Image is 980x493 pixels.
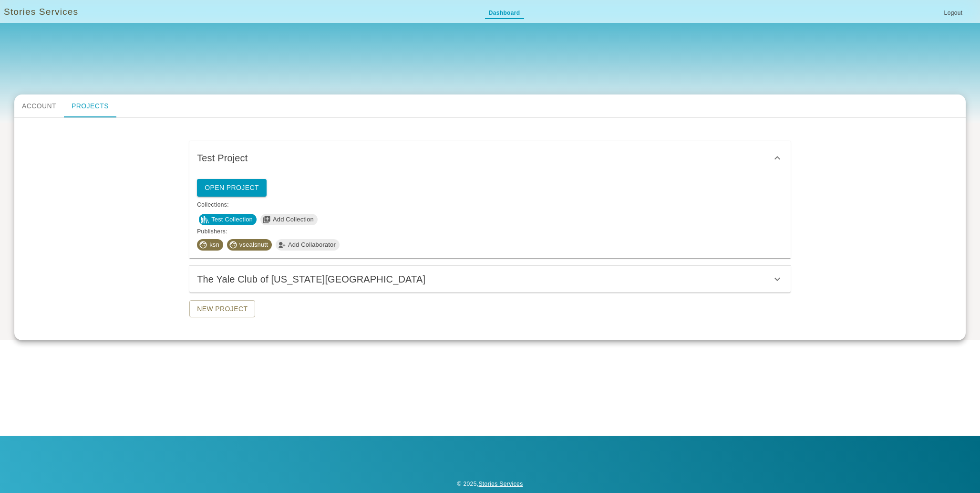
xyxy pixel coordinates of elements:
[64,94,116,117] button: Projects
[4,5,78,19] a: Stories Services
[284,240,340,250] span: Add Collaborator
[197,150,248,166] h6: Test Project
[485,8,524,19] a: Dashboard
[276,239,340,251] div: Add Collaborator
[189,266,791,293] button: The Yale Club of [US_STATE][GEOGRAPHIC_DATA]
[189,141,791,175] button: Test Project
[197,272,425,287] h6: The Yale Club of [US_STATE][GEOGRAPHIC_DATA]
[206,240,223,250] span: ksn
[197,179,267,197] a: Open Project
[14,94,64,117] button: Account
[260,214,318,225] div: Add Collection
[189,175,791,258] div: Test Project
[478,481,523,487] a: Stories Services
[197,200,783,210] span: Collections:
[189,300,255,318] button: New Project
[236,240,272,250] span: vsealsnutt
[199,214,257,225] a: Test Collection
[457,481,523,487] span: © 2025 ,
[207,215,257,224] span: Test Collection
[269,215,318,224] span: Add Collection
[938,8,969,19] a: Logout
[197,227,783,237] span: Publishers:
